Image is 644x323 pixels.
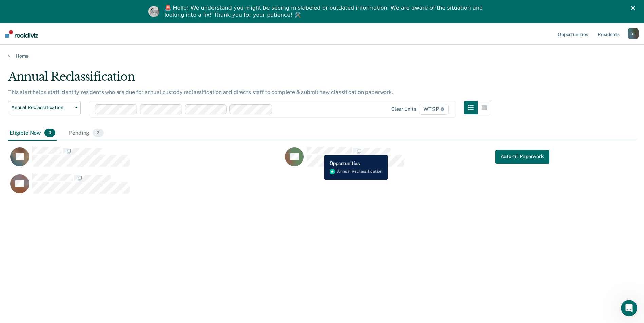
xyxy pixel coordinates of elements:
img: Recidiviz [5,30,38,38]
div: Clear units [391,106,416,112]
p: This alert helps staff identify residents who are due for annual custody reclassification and dir... [8,89,393,95]
div: 🚨 Hello! We understand you might be seeing mislabeled or outdated information. We are aware of th... [165,5,485,18]
span: 3 [44,129,55,137]
div: Pending2 [68,126,105,141]
div: D L [628,28,639,39]
div: CaseloadOpportunityCell-00202509 [8,146,283,173]
div: CaseloadOpportunityCell-00331742 [283,146,557,173]
button: DL [628,28,639,39]
iframe: Intercom live chat [621,300,637,316]
a: Navigate to form link [495,150,549,164]
div: Annual Reclassification [8,70,491,89]
div: Close [631,6,638,10]
a: Residents [596,23,621,45]
a: Home [8,53,636,59]
div: Eligible Now3 [8,126,57,141]
a: Opportunities [556,23,589,45]
span: Annual Reclassification [11,105,72,110]
button: Annual Reclassification [8,101,81,114]
div: CaseloadOpportunityCell-00112826 [8,173,283,200]
img: Profile image for Kim [148,6,159,17]
span: 2 [93,129,103,137]
span: WTSP [419,104,449,115]
button: Auto-fill Paperwork [495,150,549,164]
